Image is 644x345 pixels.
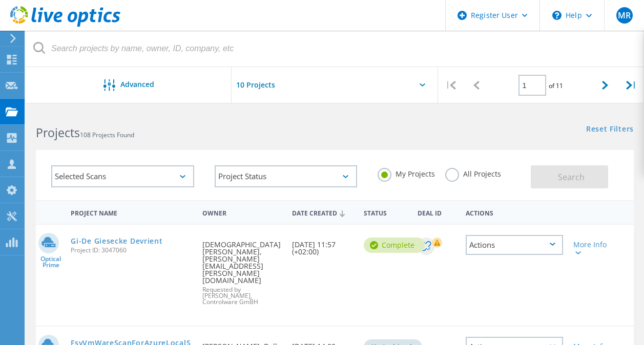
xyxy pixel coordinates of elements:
[215,165,358,187] div: Project Status
[120,81,154,88] span: Advanced
[71,247,192,253] span: Project ID: 3047060
[71,238,162,245] a: Gi-De Giesecke Devrient
[445,168,501,178] label: All Projects
[51,165,194,187] div: Selected Scans
[558,171,585,183] span: Search
[80,131,134,139] span: 108 Projects Found
[36,124,80,141] b: Projects
[586,125,634,134] a: Reset Filters
[412,203,460,222] div: Deal Id
[552,11,562,20] svg: \n
[549,81,563,90] span: of 11
[359,203,412,222] div: Status
[378,168,435,178] label: My Projects
[531,165,608,188] button: Search
[438,67,464,103] div: |
[573,241,611,255] div: More Info
[461,203,568,222] div: Actions
[466,235,563,255] div: Actions
[66,203,197,222] div: Project Name
[36,256,66,268] span: Optical Prime
[364,238,425,253] div: Complete
[197,225,287,315] div: [DEMOGRAPHIC_DATA][PERSON_NAME], [PERSON_NAME][EMAIL_ADDRESS][PERSON_NAME][DOMAIN_NAME]
[287,203,359,222] div: Date Created
[197,203,287,222] div: Owner
[618,11,631,19] span: MR
[287,225,359,266] div: [DATE] 11:57 (+02:00)
[618,67,644,103] div: |
[202,287,282,305] span: Requested by [PERSON_NAME], Controlware GmBH
[10,21,120,29] a: Live Optics Dashboard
